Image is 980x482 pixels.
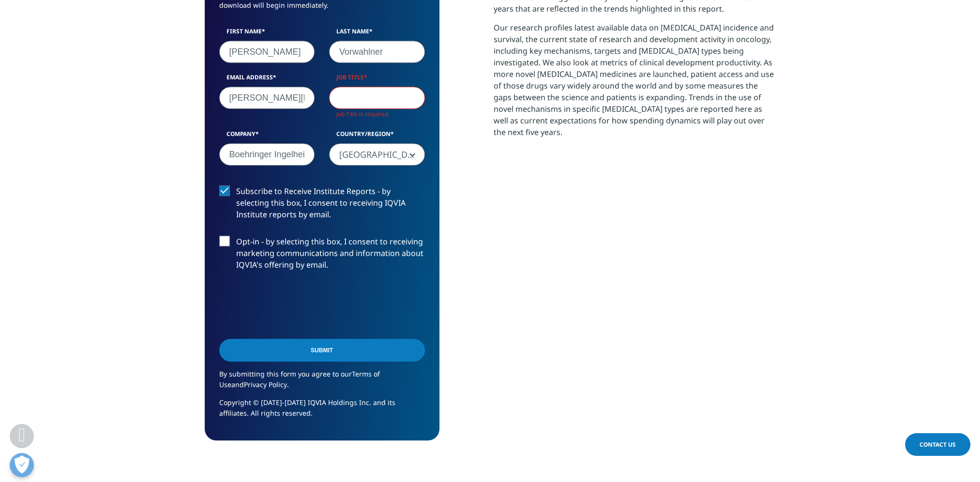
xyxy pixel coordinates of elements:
[219,73,315,87] label: Email Address
[219,339,425,361] input: Submit
[329,27,425,41] label: Last Name
[329,73,425,87] label: Job Title
[336,110,390,118] span: Job Title is required.
[219,286,366,324] iframe: reCAPTCHA
[330,144,424,166] span: Austria
[920,440,956,449] span: Contact Us
[10,453,34,477] button: Präferenzen öffnen
[329,143,425,166] span: Austria
[219,185,425,226] label: Subscribe to Receive Institute Reports - by selecting this box, I consent to receiving IQVIA Inst...
[905,433,970,456] a: Contact Us
[329,130,425,143] label: Country/Region
[219,397,425,426] p: Copyright © [DATE]-[DATE] IQVIA Holdings Inc. and its affiliates. All rights reserved.
[219,27,315,41] label: First Name
[219,369,425,397] p: By submitting this form you agree to our and .
[219,236,425,276] label: Opt-in - by selecting this box, I consent to receiving marketing communications and information a...
[494,22,776,145] p: Our research profiles latest available data on [MEDICAL_DATA] incidence and survival, the current...
[244,380,287,389] a: Privacy Policy
[219,130,315,143] label: Company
